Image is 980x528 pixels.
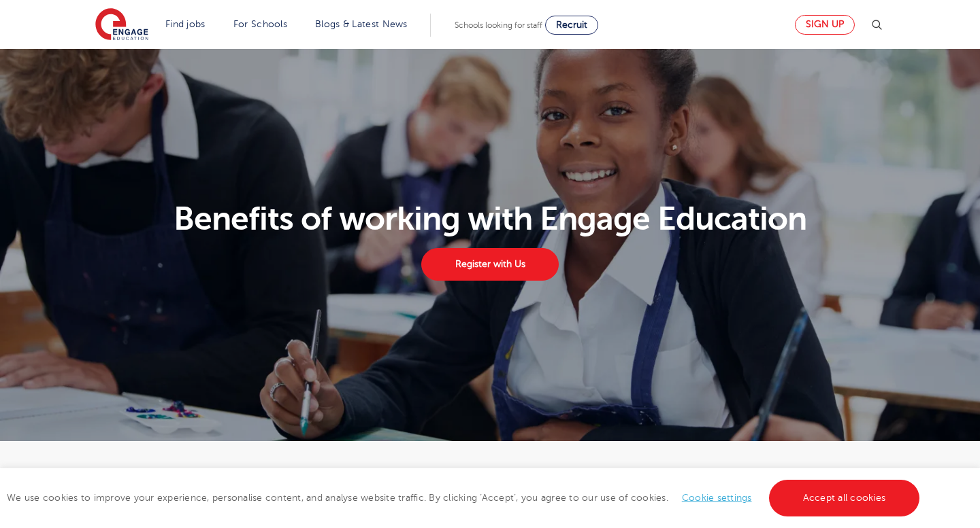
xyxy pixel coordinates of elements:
[455,20,542,30] span: Schools looking for staff
[315,19,408,29] a: Blogs & Latest News
[769,480,920,516] a: Accept all cookies
[165,19,206,29] a: Find jobs
[233,19,287,29] a: For Schools
[7,493,923,503] span: We use cookies to improve your experience, personalise content, and analyse website traffic. By c...
[545,16,598,35] a: Recruit
[556,20,587,30] span: Recruit
[88,203,893,235] h1: Benefits of working with Engage Education
[795,15,855,35] a: Sign up
[421,248,559,281] a: Register with Us
[682,493,752,503] a: Cookie settings
[95,8,148,42] img: Engage Education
